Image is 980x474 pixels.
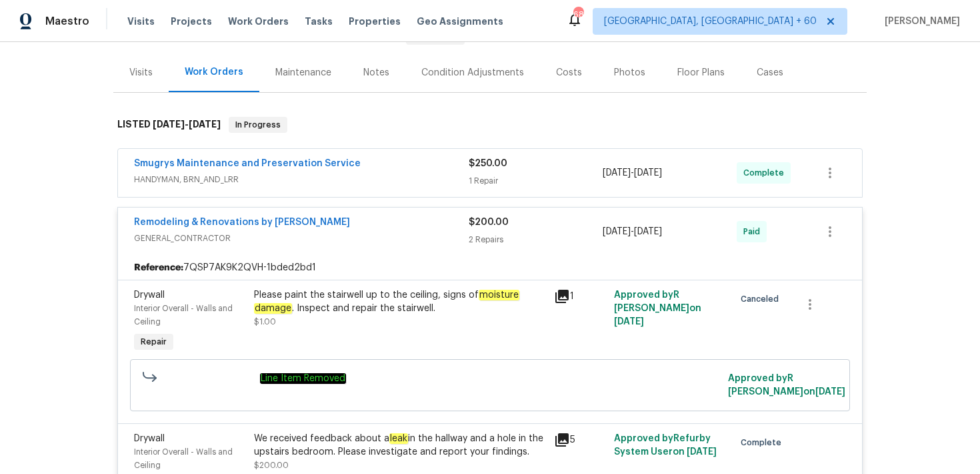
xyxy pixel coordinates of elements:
[634,227,662,236] span: [DATE]
[614,317,644,326] span: [DATE]
[614,434,717,457] span: Approved by Refurby System User on
[603,227,631,236] span: [DATE]
[134,448,233,469] span: Interior Overall - Walls and Ceiling
[134,218,350,227] a: Remodeling & Renovations by [PERSON_NAME]
[677,66,725,79] div: Floor Plans
[118,256,862,280] div: 7QSP7AK9K2QVH-1bded2bd1
[113,103,867,146] div: LISTED [DATE]-[DATE]In Progress
[254,288,546,315] div: Please paint the stairwell up to the ceiling, signs of . Inspect and repair the stairwell.
[417,15,503,28] span: Geo Assignments
[254,432,546,459] div: We received feedback about a in the hallway and a hole in the upstairs bedroom. Please investigat...
[260,373,346,384] em: Line Item Removed
[741,292,784,306] span: Canceled
[230,118,286,132] span: In Progress
[479,290,519,300] em: moisture
[603,225,662,238] span: -
[554,288,606,304] div: 1
[603,168,631,178] span: [DATE]
[604,15,817,28] span: [GEOGRAPHIC_DATA], [GEOGRAPHIC_DATA] + 60
[603,166,662,180] span: -
[363,66,389,79] div: Notes
[134,290,165,300] span: Drywall
[45,15,89,28] span: Maestro
[757,66,783,79] div: Cases
[134,173,469,186] span: HANDYMAN, BRN_AND_LRR
[134,261,183,274] b: Reference:
[228,15,289,28] span: Work Orders
[171,15,212,28] span: Projects
[554,432,606,448] div: 5
[728,374,845,397] span: Approved by R [PERSON_NAME] on
[349,15,401,28] span: Properties
[687,447,717,457] span: [DATE]
[254,303,292,314] em: damage
[741,436,787,449] span: Complete
[134,304,233,326] span: Interior Overall - Walls and Ceiling
[573,8,583,21] div: 684
[127,15,155,28] span: Visits
[469,159,507,168] span: $250.00
[129,66,153,79] div: Visits
[469,218,509,227] span: $200.00
[469,233,603,246] div: 2 Repairs
[305,17,333,26] span: Tasks
[815,387,845,397] span: [DATE]
[634,168,662,178] span: [DATE]
[134,232,469,245] span: GENERAL_CONTRACTOR
[421,66,524,79] div: Condition Adjustments
[614,290,701,326] span: Approved by R [PERSON_NAME] on
[117,117,221,133] h6: LISTED
[743,225,765,238] span: Paid
[153,120,185,129] span: [DATE]
[134,434,165,443] span: Drywall
[743,166,789,180] span: Complete
[254,318,276,326] span: $1.00
[469,174,603,188] div: 1 Repair
[879,15,960,28] span: [PERSON_NAME]
[254,461,289,469] span: $200.00
[389,433,408,444] em: leak
[134,159,361,168] a: Smugrys Maintenance and Preservation Service
[275,66,331,79] div: Maintenance
[135,335,172,348] span: Repair
[189,120,221,129] span: [DATE]
[556,66,582,79] div: Costs
[153,120,221,129] span: -
[185,65,243,79] div: Work Orders
[614,66,645,79] div: Photos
